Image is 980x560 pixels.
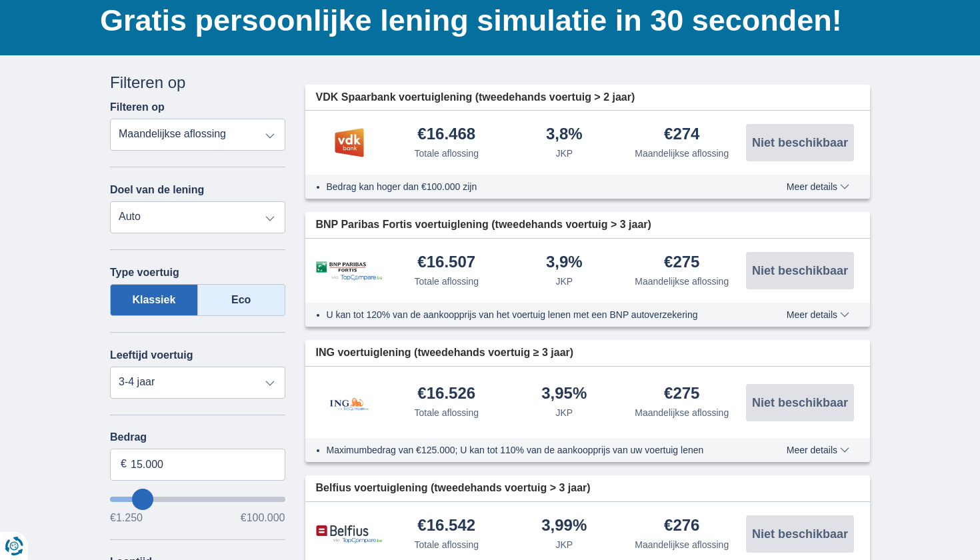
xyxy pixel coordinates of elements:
[787,310,849,319] span: Meer details
[746,515,854,553] button: Niet beschikbaar
[110,71,285,94] div: Filteren op
[327,308,738,321] li: U kan tot 120% van de aankoopprijs van het voertuig lenen met een BNP autoverzekering
[555,406,573,419] div: JKP
[546,126,583,144] div: 3,8%
[664,254,699,272] div: €275
[417,254,475,272] div: €16.507
[414,147,479,160] div: Totale aflossing
[664,385,699,403] div: €275
[777,309,859,320] button: Meer details
[777,181,859,192] button: Meer details
[555,275,573,288] div: JKP
[635,147,729,160] div: Maandelijkse aflossing
[110,497,285,502] input: wantToBorrow
[316,380,383,425] img: product.pl.alt ING
[316,90,635,105] span: VDK Spaarbank voertuiglening (tweedehands voertuig > 2 jaar)
[414,406,479,419] div: Totale aflossing
[110,349,193,361] label: Leeftijd voertuig
[110,431,285,443] label: Bedrag
[752,528,848,540] span: Niet beschikbaar
[110,513,143,523] span: €1.250
[752,137,848,149] span: Niet beschikbaar
[635,538,729,551] div: Maandelijkse aflossing
[746,384,854,421] button: Niet beschikbaar
[546,254,583,272] div: 3,9%
[752,265,848,277] span: Niet beschikbaar
[635,275,729,288] div: Maandelijkse aflossing
[417,126,475,144] div: €16.468
[417,517,475,535] div: €16.542
[417,385,475,403] div: €16.526
[110,101,165,113] label: Filteren op
[664,126,699,144] div: €274
[110,267,179,279] label: Type voertuig
[198,284,285,316] label: Eco
[110,184,204,196] label: Doel van de lening
[316,345,574,361] span: ING voertuiglening (tweedehands voertuig ≥ 3 jaar)
[414,275,479,288] div: Totale aflossing
[541,517,587,535] div: 3,99%
[414,538,479,551] div: Totale aflossing
[664,517,699,535] div: €276
[327,443,738,457] li: Maximumbedrag van €125.000; U kan tot 110% van de aankoopprijs van uw voertuig lenen
[777,445,859,455] button: Meer details
[746,124,854,161] button: Niet beschikbaar
[110,284,198,316] label: Klassiek
[555,147,573,160] div: JKP
[787,182,849,191] span: Meer details
[121,457,127,472] span: €
[541,385,587,403] div: 3,95%
[316,217,651,233] span: BNP Paribas Fortis voertuiglening (tweedehands voertuig > 3 jaar)
[316,126,383,159] img: product.pl.alt VDK bank
[316,525,383,544] img: product.pl.alt Belfius
[241,513,285,523] span: €100.000
[316,481,591,496] span: Belfius voertuiglening (tweedehands voertuig > 3 jaar)
[746,252,854,289] button: Niet beschikbaar
[787,445,849,455] span: Meer details
[635,406,729,419] div: Maandelijkse aflossing
[327,180,738,193] li: Bedrag kan hoger dan €100.000 zijn
[752,397,848,409] span: Niet beschikbaar
[316,261,383,281] img: product.pl.alt BNP Paribas Fortis
[555,538,573,551] div: JKP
